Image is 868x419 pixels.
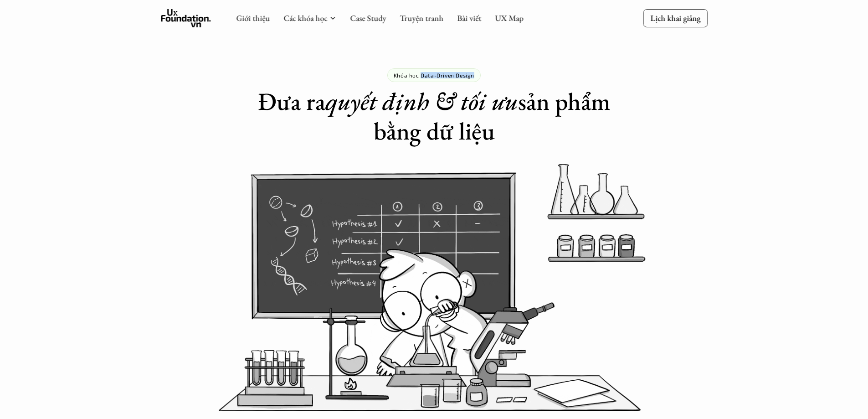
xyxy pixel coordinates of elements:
[350,13,386,23] a: Case Study
[643,9,708,27] a: Lịch khai giảng
[394,72,474,78] p: Khóa học Data-Driven Design
[495,13,524,23] a: UX Map
[252,87,616,146] h1: Đưa ra sản phẩm bằng dữ liệu
[325,85,518,117] em: quyết định & tối ưu
[457,13,481,23] a: Bài viết
[236,13,270,23] a: Giới thiệu
[283,13,327,23] a: Các khóa học
[650,13,700,23] p: Lịch khai giảng
[400,13,443,23] a: Truyện tranh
